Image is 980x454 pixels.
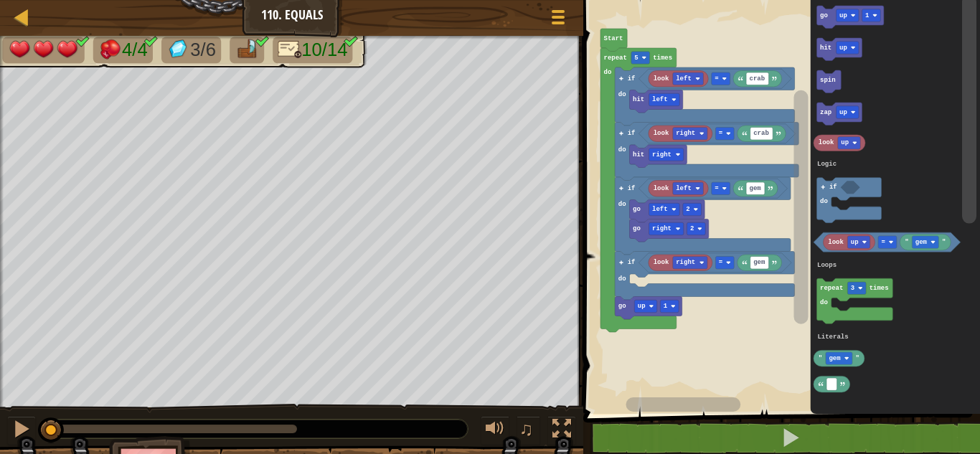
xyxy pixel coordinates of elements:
[652,96,668,103] text: left
[654,185,669,192] text: look
[628,185,636,192] text: if
[829,355,842,362] text: gem
[604,35,623,42] text: Start
[540,3,576,37] button: Show game menu
[753,130,769,137] text: crab
[750,185,762,192] text: gem
[818,334,849,341] text: Literals
[618,275,626,283] text: do
[839,44,847,52] text: up
[817,262,837,269] text: Loops
[820,12,828,19] text: go
[676,75,692,82] text: left
[820,285,843,292] text: repeat
[715,185,718,192] text: =
[654,75,669,82] text: look
[870,285,889,292] text: times
[676,185,692,192] text: left
[633,225,641,232] text: go
[719,130,722,137] text: =
[839,12,847,19] text: up
[882,239,885,246] text: =
[664,303,668,310] text: 1
[676,130,695,137] text: right
[634,55,638,62] text: 5
[547,416,576,445] button: Toggle fullscreen
[628,130,636,137] text: if
[161,37,221,63] li: Collect the gems.
[93,37,153,63] li: Defeat the enemies.
[618,146,626,153] text: do
[841,139,849,146] text: up
[654,259,669,266] text: look
[517,416,541,445] button: ♫
[817,161,837,168] text: Logic
[273,37,353,63] li: Only 12 lines of code
[839,109,847,116] text: up
[690,225,694,232] text: 2
[481,416,509,445] button: Adjust volume
[604,69,612,76] text: do
[652,151,672,159] text: right
[829,184,837,191] text: if
[856,355,859,362] text: "
[819,139,834,146] text: look
[654,130,669,137] text: look
[638,303,646,310] text: up
[686,206,689,213] text: 2
[820,299,828,306] text: do
[633,206,641,213] text: go
[653,55,672,62] text: times
[820,109,831,116] text: zap
[750,75,765,82] text: crab
[942,239,946,246] text: "
[820,44,831,52] text: hit
[828,239,844,246] text: look
[865,12,870,19] text: 1
[301,39,347,60] span: 10/14
[851,239,859,246] text: up
[618,91,626,98] text: do
[2,37,84,63] li: Your hero must survive.
[7,416,36,445] button: Ctrl + P: Pause
[122,39,148,60] span: 4/4
[915,239,928,246] text: gem
[820,198,828,205] text: do
[519,418,534,440] span: ♫
[719,259,722,266] text: =
[819,355,822,362] text: "
[618,201,626,208] text: do
[652,225,672,232] text: right
[905,239,908,246] text: "
[230,37,264,63] li: Go to the raft.
[676,259,695,266] text: right
[628,259,636,266] text: if
[604,55,627,62] text: repeat
[618,303,626,310] text: go
[652,206,668,213] text: left
[715,75,718,82] text: =
[628,75,636,82] text: if
[851,285,854,292] text: 3
[753,259,765,266] text: gem
[190,39,216,60] span: 3/6
[820,77,836,84] text: spin
[633,151,644,159] text: hit
[633,96,644,103] text: hit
